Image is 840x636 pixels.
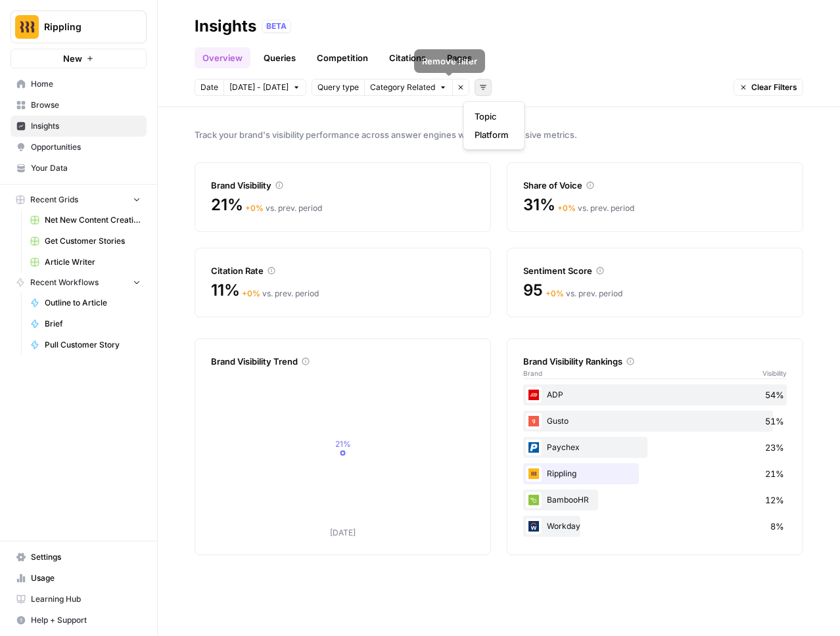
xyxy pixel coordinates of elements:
a: Net New Content Creation [24,210,147,231]
div: vs. prev. period [546,288,622,300]
span: + 0 % [557,203,576,213]
a: Your Data [11,158,147,179]
span: Visibility [762,368,787,378]
span: Outline to Article [45,297,141,309]
span: 23% [765,441,784,454]
span: Settings [31,551,141,563]
span: 12% [765,493,784,507]
span: Net New Content Creation [45,214,141,226]
span: 11% [211,280,239,301]
span: + 0 % [245,203,264,213]
span: Get Customer Stories [45,235,141,247]
span: Brand [523,368,542,378]
a: Overview [195,47,250,68]
img: 6ni433ookfbfae9ssfermjl7i5j6 [526,492,542,508]
span: 54% [765,388,784,401]
span: Recent Workflows [30,277,99,288]
a: Article Writer [24,252,147,273]
tspan: 21% [335,439,351,449]
span: Clear Filters [751,81,797,93]
a: Learning Hub [11,589,147,610]
a: Brief [24,313,147,334]
span: New [63,52,82,65]
span: Topic [475,110,509,123]
tspan: [DATE] [330,528,356,537]
img: 50d7h7nenod9ba8bjic0parryigf [526,387,542,403]
a: Opportunities [11,137,147,158]
a: Competition [309,47,376,68]
button: [DATE] - [DATE] [223,79,306,96]
div: vs. prev. period [242,288,319,300]
span: Date [200,81,218,93]
div: Brand Visibility Rankings [523,355,787,368]
button: Help + Support [11,610,147,631]
div: vs. prev. period [557,202,634,214]
span: 31% [523,194,555,216]
span: Track your brand's visibility performance across answer engines with comprehensive metrics. [195,128,803,141]
div: BETA [262,20,291,33]
a: Queries [256,47,304,68]
span: 21% [765,467,784,480]
a: Pages [439,47,480,68]
span: Insights [31,120,141,132]
span: Query type [317,81,359,93]
span: Help + Support [31,614,141,626]
span: Usage [31,572,141,584]
span: Opportunities [31,141,141,153]
button: New [11,49,147,68]
a: Settings [11,547,147,568]
div: BambooHR [523,489,787,511]
a: Usage [11,568,147,589]
div: Citation Rate [211,264,475,277]
button: Category Related [364,79,452,96]
div: Gusto [523,411,787,432]
div: Share of Voice [523,179,787,192]
span: Pull Customer Story [45,339,141,351]
span: 95 [523,280,543,301]
span: Category Related [370,81,435,93]
img: Rippling Logo [15,15,39,39]
span: Recent Grids [30,194,78,206]
span: Brief [45,318,141,330]
div: Sentiment Score [523,264,787,277]
a: Browse [11,95,147,116]
span: 21% [211,194,243,216]
div: Workday [523,516,787,537]
span: 8% [770,520,784,533]
div: ADP [523,384,787,405]
span: + 0 % [242,288,260,298]
div: vs. prev. period [245,202,322,214]
span: Rippling [44,20,124,34]
button: Workspace: Rippling [11,11,147,43]
div: Brand Visibility [211,179,475,192]
img: xmpjw18rp63tcvvv4sgu5sqt14ui [526,440,542,455]
span: Platform [475,128,509,141]
button: Clear Filters [734,79,803,96]
span: [DATE] - [DATE] [229,81,289,93]
a: Pull Customer Story [24,334,147,355]
span: Article Writer [45,256,141,268]
button: Recent Workflows [11,273,147,292]
img: lnwsrvugt38i6wgehz6qjtfewm3g [526,466,542,482]
img: y279iqyna18kvu1rhwzej2cctjw6 [526,413,542,429]
a: Home [11,74,147,95]
span: Browse [31,99,141,111]
div: Paychex [523,437,787,458]
span: 51% [765,415,784,428]
div: Rippling [523,463,787,484]
span: Learning Hub [31,593,141,605]
span: Home [31,78,141,90]
span: Your Data [31,162,141,174]
div: Brand Visibility Trend [211,355,475,368]
button: Recent Grids [11,190,147,210]
a: Outline to Article [24,292,147,313]
a: Insights [11,116,147,137]
a: Get Customer Stories [24,231,147,252]
div: Insights [195,16,256,37]
span: + 0 % [546,288,564,298]
a: Citations [381,47,434,68]
img: jzoxgx4vsp0oigc9x6a9eruy45gz [526,518,542,534]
